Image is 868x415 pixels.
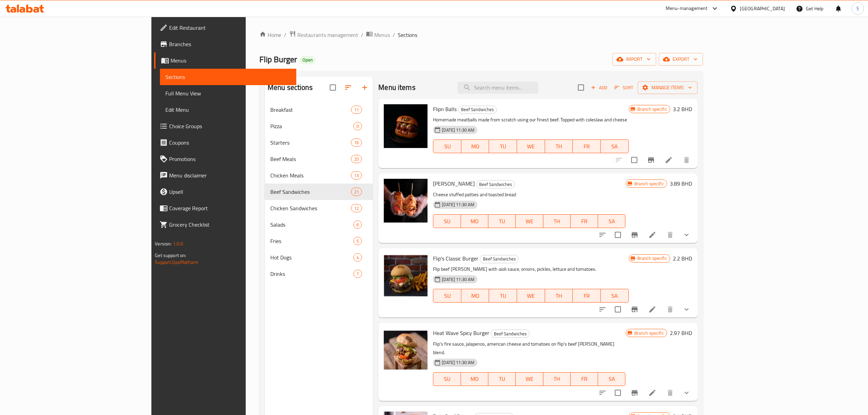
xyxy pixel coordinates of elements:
[489,139,517,153] button: TU
[439,127,477,133] span: [DATE] 11:30 AM
[461,214,488,228] button: MO
[169,24,291,32] span: Edit Restaurant
[491,216,513,226] span: TU
[492,142,514,151] span: TU
[433,178,475,189] span: [PERSON_NAME]
[165,106,291,114] span: Edit Menu
[259,52,297,67] span: Flip Burger
[155,239,172,248] span: Version:
[265,118,373,134] div: Pizza0
[516,372,543,386] button: WE
[300,57,315,63] span: Open
[300,56,315,64] div: Open
[611,386,625,400] span: Select to update
[682,389,691,397] svg: Show Choices
[351,189,362,195] span: 21
[265,99,373,285] nav: Menu sections
[265,134,373,151] div: Starters16
[154,167,296,184] a: Menu disclaimer
[673,254,692,263] h6: 2.2 BHD
[351,155,362,163] div: items
[160,85,296,102] a: Full Menu View
[398,31,417,39] span: Sections
[664,55,697,64] span: export
[160,102,296,118] a: Edit Menu
[476,180,515,188] div: Beef Sandwiches
[169,204,291,212] span: Coverage Report
[516,214,543,228] button: WE
[353,122,362,130] div: items
[154,36,296,52] a: Branches
[594,385,611,401] button: sort-choices
[678,152,695,168] button: delete
[611,228,625,242] span: Select to update
[384,179,428,223] img: Arbab Burger
[433,340,625,357] p: Flip's fire sauce, jalapenos, american cheese and tomatoes on flip's beef [PERSON_NAME] blend.
[154,200,296,216] a: Coverage Report
[613,82,635,93] button: Sort
[575,142,598,151] span: FR
[171,56,291,65] span: Menus
[169,122,291,130] span: Choice Groups
[492,291,514,301] span: TU
[270,171,351,179] span: Chicken Meals
[433,190,625,199] p: Cheese stuffed patties and toasted bread
[682,231,691,239] svg: Show Choices
[662,385,678,401] button: delete
[662,301,678,318] button: delete
[433,104,457,114] span: Flipn Balls
[265,216,373,233] div: Salads6
[351,171,362,179] div: items
[356,79,373,96] button: Add section
[670,328,692,338] h6: 2.97 BHD
[627,153,641,167] span: Select to update
[488,214,516,228] button: TU
[489,289,517,303] button: TU
[673,104,692,114] h6: 3.2 BHD
[374,31,390,39] span: Menus
[670,179,692,188] h6: 3.89 BHD
[439,201,477,208] span: [DATE] 11:30 AM
[491,330,530,338] div: Beef Sandwiches
[601,216,623,226] span: SA
[626,301,643,318] button: Branch-specific-item
[545,289,573,303] button: TH
[548,291,570,301] span: TH
[160,69,296,85] a: Sections
[638,81,697,94] button: Manage items
[265,167,373,184] div: Chicken Meals13
[439,359,477,366] span: [DATE] 11:30 AM
[351,138,362,147] div: items
[361,31,363,39] li: /
[270,220,353,229] span: Salads
[643,83,692,92] span: Manage items
[461,372,488,386] button: MO
[155,258,198,267] a: Support.OpsPlatform
[265,200,373,216] div: Chicken Sandwiches12
[353,237,362,245] div: items
[603,291,626,301] span: SA
[618,55,651,64] span: import
[458,106,497,114] div: Beef Sandwiches
[464,216,486,226] span: MO
[351,188,362,196] div: items
[626,385,643,401] button: Branch-specific-item
[594,301,611,318] button: sort-choices
[169,40,291,48] span: Branches
[488,372,516,386] button: TU
[351,106,362,114] div: items
[270,237,353,245] span: Fries
[659,53,703,66] button: export
[270,253,353,262] span: Hot Dogs
[270,138,351,147] span: Starters
[173,239,184,248] span: 1.0.0
[436,142,459,151] span: SU
[366,30,390,39] a: Menus
[433,116,628,124] p: Homemade meatballs made from scratch using our finest beef. Topped with coleslaw and cheese
[393,31,395,39] li: /
[297,31,358,39] span: Restaurants management
[433,214,461,228] button: SU
[353,220,362,229] div: items
[169,155,291,163] span: Promotions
